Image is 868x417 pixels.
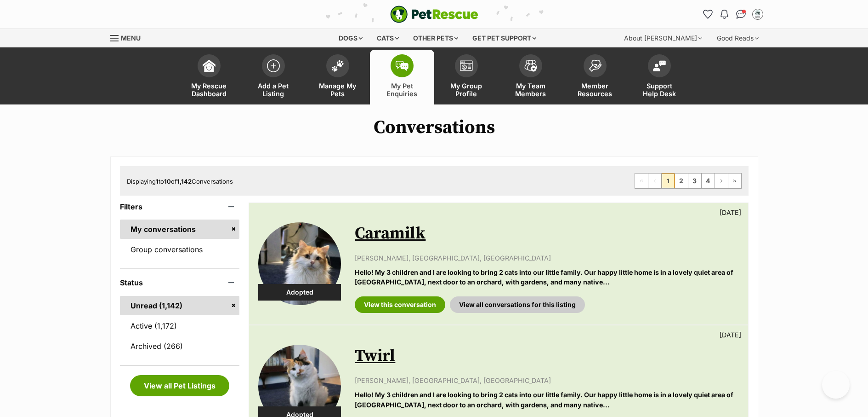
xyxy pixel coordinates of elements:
a: Last page [728,174,741,188]
span: Add a Pet Listing [253,82,294,98]
a: My Pet Enquiries [370,50,434,104]
img: logo-e224e6f780fb5917bec1dbf3a21bbac754714ae5b6737aabdf751b685950b380.svg [390,6,478,23]
p: [PERSON_NAME], [GEOGRAPHIC_DATA], [GEOGRAPHIC_DATA] [355,376,738,385]
p: [DATE] [720,208,741,217]
div: Other pets [407,29,465,47]
a: View all conversations for this listing [450,296,585,313]
a: Twirl [355,346,395,366]
div: Adopted [258,284,341,301]
header: Status [120,278,240,287]
div: Dogs [332,29,369,47]
a: Page 3 [688,174,701,188]
a: My Group Profile [434,50,499,104]
a: Group conversations [120,240,240,259]
a: My Team Members [499,50,563,104]
a: Conversations [734,7,749,22]
header: Filters [120,203,240,211]
a: My conversations [120,220,240,239]
button: My account [750,7,765,22]
img: dashboard-icon-eb2f2d2d3e046f16d808141f083e7271f6b2e854fb5c12c21221c1fb7104beca.svg [203,59,216,72]
p: Hello! My 3 children and I are looking to bring 2 cats into our little family. Our happy little h... [355,267,738,287]
a: Page 4 [702,174,715,188]
span: Displaying to of Conversations [127,178,233,185]
p: Hello! My 3 children and I are looking to bring 2 cats into our little family. Our happy little h... [355,390,738,410]
span: Member Resources [574,82,616,98]
span: First page [635,174,648,188]
a: Unread (1,142) [120,296,240,315]
p: [DATE] [720,330,741,340]
span: Previous page [648,174,661,188]
a: PetRescue [390,6,478,23]
a: My Rescue Dashboard [177,50,241,104]
img: chat-41dd97257d64d25036548639549fe6c8038ab92f7586957e7f3b1b290dea8141.svg [736,10,746,19]
img: pet-enquiries-icon-7e3ad2cf08bfb03b45e93fb7055b45f3efa6380592205ae92323e6603595dc1f.svg [396,61,408,71]
button: Notifications [717,7,732,22]
img: add-pet-listing-icon-0afa8454b4691262ce3f59096e99ab1cd57d4a30225e0717b998d2c9b9846f56.svg [267,59,280,72]
a: Menu [110,29,147,46]
div: Get pet support [466,29,543,47]
strong: 10 [164,178,171,185]
strong: 1 [156,178,159,185]
a: View this conversation [355,296,445,313]
img: Belle Vie Animal Rescue profile pic [753,10,762,19]
img: Caramilk [258,222,341,305]
span: Page 1 [662,174,675,188]
a: Page 2 [675,174,688,188]
div: Cats [370,29,405,47]
a: Support Help Desk [627,50,692,104]
span: My Team Members [510,82,551,98]
img: manage-my-pets-icon-02211641906a0b7f246fdf0571729dbe1e7629f14944591b6c1af311fb30b64b.svg [331,60,344,72]
a: Caramilk [355,223,425,244]
span: Support Help Desk [639,82,680,98]
div: Good Reads [710,29,765,47]
img: member-resources-icon-8e73f808a243e03378d46382f2149f9095a855e16c252ad45f914b54edf8863c.svg [589,59,601,72]
ul: Account quick links [701,7,765,22]
a: Next page [715,174,728,188]
strong: 1,142 [177,178,192,185]
iframe: Help Scout Beacon - Open [822,371,850,399]
img: help-desk-icon-fdf02630f3aa405de69fd3d07c3f3aa587a6932b1a1747fa1d2bba05be0121f9.svg [653,60,666,71]
img: group-profile-icon-3fa3cf56718a62981997c0bc7e787c4b2cf8bcc04b72c1350f741eb67cf2f40e.svg [460,60,473,71]
span: My Pet Enquiries [381,82,423,98]
a: Manage My Pets [306,50,370,104]
a: Favourites [701,7,715,22]
span: Manage My Pets [317,82,358,98]
span: My Rescue Dashboard [188,82,230,98]
a: Archived (266) [120,336,240,356]
a: View all Pet Listings [130,375,229,396]
img: team-members-icon-5396bd8760b3fe7c0b43da4ab00e1e3bb1a5d9ba89233759b79545d2d3fc5d0d.svg [524,60,537,72]
span: My Group Profile [446,82,487,98]
a: Member Resources [563,50,627,104]
p: [PERSON_NAME], [GEOGRAPHIC_DATA], [GEOGRAPHIC_DATA] [355,253,738,263]
img: notifications-46538b983faf8c2785f20acdc204bb7945ddae34d4c08c2a6579f10ce5e182be.svg [720,10,728,19]
a: Active (1,172) [120,316,240,336]
div: About [PERSON_NAME] [618,29,709,47]
a: Add a Pet Listing [241,50,306,104]
nav: Pagination [635,173,742,189]
span: Menu [121,34,141,42]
